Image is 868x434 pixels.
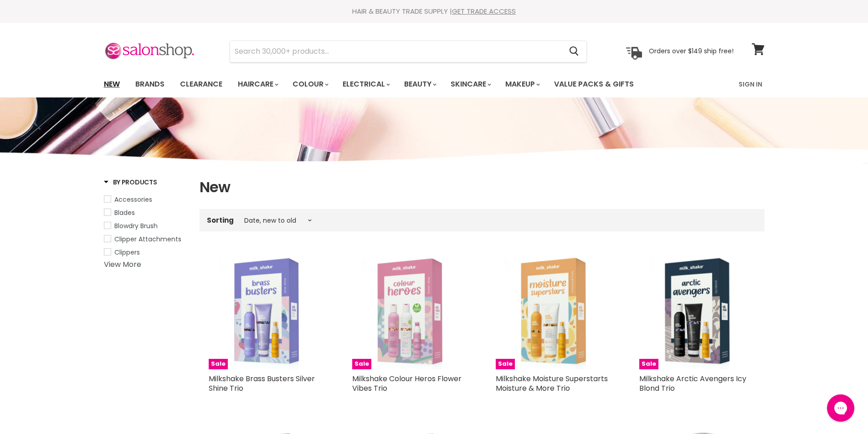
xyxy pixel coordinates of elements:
[97,75,127,94] a: New
[104,259,141,270] a: View More
[230,41,587,62] form: Product
[92,71,776,97] nav: Main
[286,75,334,94] a: Colour
[496,373,608,393] a: Milkshake Moisture Superstarts Moisture & More Trio
[496,253,612,369] a: Milkshake Moisture Superstarts Moisture & More Trio Sale
[822,391,859,425] iframe: Gorgias live chat messenger
[97,71,687,97] ul: Main menu
[397,75,442,94] a: Beauty
[352,373,462,393] a: Milkshake Colour Heros Flower Vibes Trio
[104,247,188,257] a: Clippers
[114,235,181,244] span: Clipper Attachments
[639,359,658,369] span: Sale
[547,75,641,94] a: Value Packs & Gifts
[207,216,234,224] label: Sorting
[104,234,188,244] a: Clipper Attachments
[209,373,315,393] a: Milkshake Brass Busters Silver Shine Trio
[639,373,746,393] a: Milkshake Arctic Avengers Icy Blond Trio
[209,359,228,369] span: Sale
[496,253,612,369] img: Milkshake Moisture Superstarts Moisture & More Trio
[496,359,515,369] span: Sale
[114,195,152,204] span: Accessories
[444,75,497,94] a: Skincare
[104,208,188,218] a: Blades
[209,253,325,369] a: Milkshake Brass Busters Silver Shine Trio Sale
[733,75,768,94] a: Sign In
[639,253,755,369] img: Milkshake Arctic Avengers Icy Blond Trio
[200,178,765,197] h1: New
[231,75,284,94] a: Haircare
[114,221,158,230] span: Blowdry Brush
[452,6,516,16] a: GET TRADE ACCESS
[352,253,468,369] img: Milkshake Colour Heros Flower Vibes Trio
[639,253,755,369] a: Milkshake Arctic Avengers Icy Blond Trio Sale
[128,75,171,94] a: Brands
[230,41,562,62] input: Search
[173,75,229,94] a: Clearance
[336,75,395,94] a: Electrical
[114,208,135,217] span: Blades
[562,41,586,62] button: Search
[352,359,371,369] span: Sale
[104,221,188,231] a: Blowdry Brush
[352,253,468,369] a: Milkshake Colour Heros Flower Vibes Trio Sale
[104,194,188,204] a: Accessories
[209,253,325,369] img: Milkshake Brass Busters Silver Shine Trio
[114,248,140,257] span: Clippers
[498,75,545,94] a: Makeup
[104,178,157,187] h3: By Products
[649,47,734,55] p: Orders over $149 ship free!
[92,7,776,16] div: HAIR & BEAUTY TRADE SUPPLY |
